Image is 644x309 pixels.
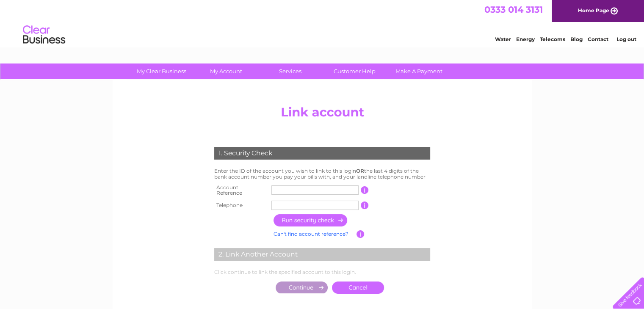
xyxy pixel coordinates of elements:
[361,201,369,209] input: Information
[212,166,432,182] td: Enter the ID of the account you wish to link to this login the last 4 digits of the bank account ...
[357,230,365,238] input: Information
[122,5,522,41] div: Clear Business is a trading name of Verastar Limited (registered in [GEOGRAPHIC_DATA] No. 3667643...
[274,231,348,237] a: Can't find account reference?
[356,168,364,174] b: OR
[191,63,261,79] a: My Account
[361,186,369,194] input: Information
[540,36,565,42] a: Telecoms
[214,248,430,261] div: 2. Link Another Account
[588,36,608,42] a: Contact
[570,36,583,42] a: Blog
[384,63,454,79] a: Make A Payment
[332,281,384,294] a: Cancel
[212,199,270,212] th: Telephone
[214,147,430,160] div: 1. Security Check
[255,63,325,79] a: Services
[212,182,270,199] th: Account Reference
[212,267,432,277] td: Click continue to link the specified account to this login.
[276,281,328,293] input: Submit
[516,36,535,42] a: Energy
[484,4,543,15] a: 0333 014 3131
[22,22,66,48] img: logo.png
[495,36,511,42] a: Water
[320,63,390,79] a: Customer Help
[616,36,636,42] a: Log out
[127,63,196,79] a: My Clear Business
